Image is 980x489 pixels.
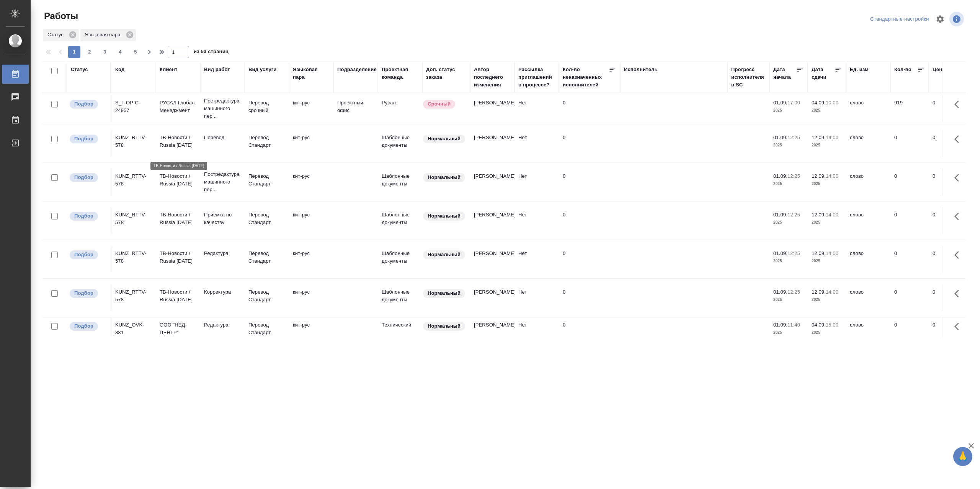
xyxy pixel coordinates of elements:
td: 0 [929,284,967,311]
td: кит-рус [289,207,333,234]
p: 2025 [812,296,842,304]
button: 3 [99,46,111,58]
p: РУСАЛ Глобал Менеджмент [160,99,196,114]
p: Перевод Стандарт [248,211,285,226]
p: Подбор [74,174,93,181]
div: KUNZ_RTTV-578 [115,211,152,226]
p: ТВ-Новости / Russia [DATE] [160,288,196,304]
div: Вид работ [204,66,230,73]
p: 10:00 [826,100,838,106]
td: кит-рус [289,284,333,311]
p: 01.09, [773,322,787,328]
p: 14:00 [826,212,838,218]
td: Нет [514,284,559,311]
div: Языковая пара [80,29,136,41]
td: Шаблонные документы [378,284,422,311]
p: ТВ-Новости / Russia [DATE] [160,211,196,226]
td: кит-рус [289,317,333,344]
p: 2025 [773,296,804,304]
p: Перевод [204,134,241,141]
td: Проектный офис [333,95,378,122]
td: 0 [929,246,967,273]
span: 🙏 [956,448,969,465]
td: [PERSON_NAME] [470,169,514,195]
p: 12.09, [812,212,826,218]
td: 0 [929,317,967,344]
td: Шаблонные документы [378,246,422,273]
p: 12:25 [787,173,800,179]
p: Редактура [204,321,241,329]
td: 0 [890,169,929,195]
td: слово [846,207,890,234]
p: 01.09, [773,289,787,295]
div: KUNZ_OVK-331 [115,321,152,336]
td: 0 [929,207,967,234]
p: 12:25 [787,135,800,140]
p: Подбор [74,251,93,258]
div: Клиент [160,66,177,73]
td: 919 [890,95,929,122]
div: S_T-OP-C-24957 [115,99,152,114]
button: Здесь прячутся важные кнопки [950,169,968,187]
span: Посмотреть информацию [949,12,965,26]
div: Цена [933,66,945,73]
p: Нормальный [428,135,461,143]
p: 01.09, [773,135,787,140]
button: 5 [129,46,142,58]
p: 2025 [773,219,804,226]
td: Нет [514,246,559,273]
div: Вид услуги [248,66,277,73]
p: Статус [47,31,66,39]
p: Постредактура машинного пер... [204,97,241,120]
p: 11:40 [787,322,800,328]
p: 2025 [812,107,842,114]
p: 2025 [773,141,804,149]
p: Перевод Стандарт [248,321,285,336]
td: Нет [514,169,559,195]
button: Здесь прячутся важные кнопки [950,246,968,264]
td: 0 [559,207,620,234]
div: KUNZ_RTTV-578 [115,134,152,149]
div: split button [868,13,931,25]
td: Шаблонные документы [378,207,422,234]
p: Перевод Стандарт [248,250,285,265]
td: 0 [559,169,620,195]
p: 12:25 [787,250,800,256]
p: 12.09, [812,173,826,179]
span: 3 [99,48,111,56]
td: 0 [929,130,967,157]
p: Срочный [428,100,451,108]
p: Перевод Стандарт [248,172,285,188]
p: Подбор [74,322,93,330]
td: слово [846,284,890,311]
p: Перевод Стандарт [248,134,285,149]
p: 2025 [812,257,842,265]
p: 01.09, [773,173,787,179]
p: 12:25 [787,212,800,218]
p: Нормальный [428,174,461,181]
p: Нормальный [428,289,461,297]
p: Нормальный [428,322,461,330]
div: Прогресс исполнителя в SC [731,66,766,89]
td: [PERSON_NAME] [470,246,514,273]
td: слово [846,169,890,195]
td: [PERSON_NAME] [470,95,514,122]
p: 14:00 [826,173,838,179]
p: 2025 [773,180,804,188]
p: Нормальный [428,212,461,220]
td: кит-рус [289,169,333,195]
p: 14:00 [826,289,838,295]
td: кит-рус [289,95,333,122]
span: Работы [42,10,78,22]
div: KUNZ_RTTV-578 [115,288,152,304]
td: [PERSON_NAME] [470,207,514,234]
button: Здесь прячутся важные кнопки [950,130,968,148]
td: слово [846,130,890,157]
p: ТВ-Новости / Russia [DATE] [160,134,196,149]
div: Кол-во [894,66,911,73]
span: из 53 страниц [194,47,229,58]
span: 2 [83,48,96,56]
td: [PERSON_NAME] [470,284,514,311]
p: 04.09, [812,322,826,328]
p: Подбор [74,135,93,143]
